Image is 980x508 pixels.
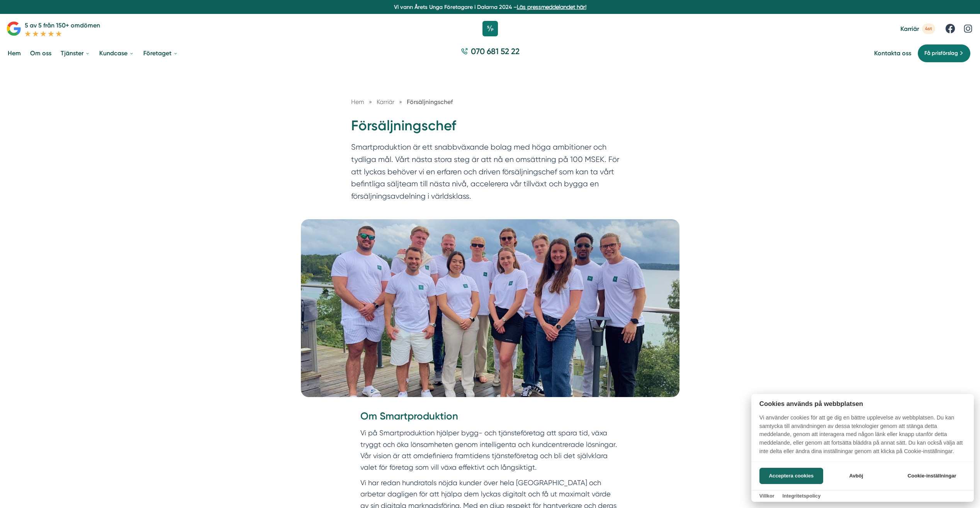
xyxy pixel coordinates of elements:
[759,493,774,499] a: Villkor
[751,414,974,461] p: Vi använder cookies för att ge dig en bättre upplevelse av webbplatsen. Du kan samtycka till anvä...
[782,493,820,499] a: Integritetspolicy
[751,400,974,407] h2: Cookies används på webbplatsen
[898,468,966,484] button: Cookie-inställningar
[825,468,887,484] button: Avböj
[759,468,823,484] button: Acceptera cookies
